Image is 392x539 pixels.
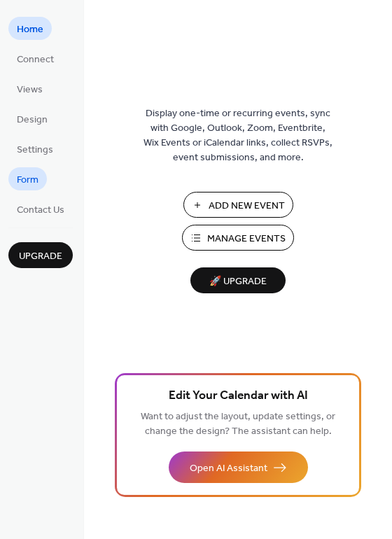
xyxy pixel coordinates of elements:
[141,407,335,441] span: Want to adjust the layout, update settings, or change the design? The assistant can help.
[169,451,308,483] button: Open AI Assistant
[8,77,51,100] a: Views
[207,232,286,246] span: Manage Events
[190,267,286,293] button: 🚀 Upgrade
[190,461,267,476] span: Open AI Assistant
[169,386,308,406] span: Edit Your Calendar with AI
[8,197,73,220] a: Contact Us
[182,225,294,251] button: Manage Events
[17,173,38,188] span: Form
[8,137,62,160] a: Settings
[209,199,285,213] span: Add New Event
[17,203,64,218] span: Contact Us
[183,192,293,218] button: Add New Event
[17,143,53,157] span: Settings
[8,107,56,130] a: Design
[17,52,54,67] span: Connect
[199,272,277,291] span: 🚀 Upgrade
[8,242,73,268] button: Upgrade
[17,22,43,37] span: Home
[19,249,62,264] span: Upgrade
[8,167,47,190] a: Form
[8,47,62,70] a: Connect
[17,113,48,127] span: Design
[8,17,52,40] a: Home
[143,106,332,165] span: Display one-time or recurring events, sync with Google, Outlook, Zoom, Eventbrite, Wix Events or ...
[17,83,43,97] span: Views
